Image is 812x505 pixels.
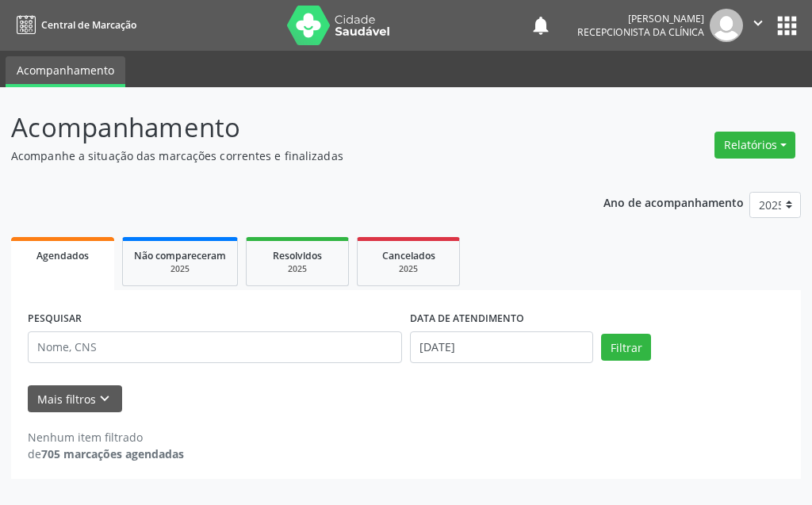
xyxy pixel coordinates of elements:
[749,14,767,32] i: 
[28,429,184,446] div: Nenhum item filtrado
[410,307,524,331] label: DATA DE ATENDIMENTO
[41,18,136,32] span: Central de Marcação
[41,446,184,461] strong: 705 marcações agendadas
[11,147,564,164] p: Acompanhe a situação das marcações correntes e finalizadas
[28,446,184,462] div: de
[11,12,136,38] a: Central de Marcação
[603,192,744,212] p: Ano de acompanhamento
[134,263,226,275] div: 2025
[11,108,564,147] p: Acompanhamento
[96,390,113,407] i: keyboard_arrow_down
[530,14,552,36] button: notifications
[28,331,402,363] input: Nome, CNS
[601,334,651,361] button: Filtrar
[258,263,337,275] div: 2025
[28,307,82,331] label: PESQUISAR
[714,132,795,159] button: Relatórios
[710,9,743,42] img: img
[410,331,593,363] input: Selecione um intervalo
[134,249,226,262] span: Não compareceram
[743,9,773,42] button: 
[382,249,435,262] span: Cancelados
[28,385,122,413] button: Mais filtroskeyboard_arrow_down
[36,249,89,262] span: Agendados
[577,25,704,39] span: Recepcionista da clínica
[273,249,322,262] span: Resolvidos
[6,56,125,87] a: Acompanhamento
[369,263,448,275] div: 2025
[577,12,704,25] div: [PERSON_NAME]
[773,12,801,40] button: apps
